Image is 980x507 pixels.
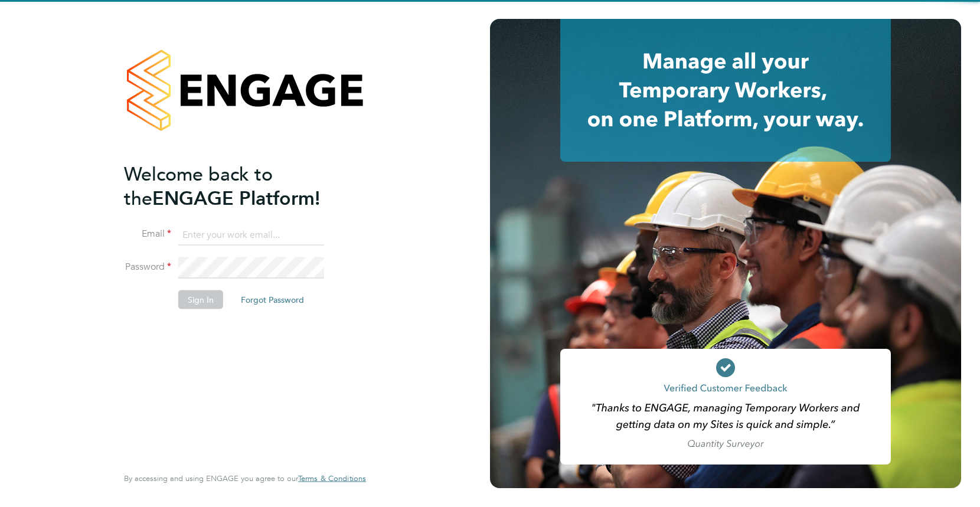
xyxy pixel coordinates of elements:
label: Email [124,228,171,240]
input: Enter your work email... [178,224,324,246]
span: Terms & Conditions [298,473,366,483]
label: Password [124,261,171,273]
h2: ENGAGE Platform! [124,162,354,210]
span: Welcome back to the [124,162,273,210]
span: By accessing and using ENGAGE you agree to our [124,473,366,483]
a: Terms & Conditions [298,474,366,483]
button: Sign In [178,290,223,309]
button: Forgot Password [231,290,313,309]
